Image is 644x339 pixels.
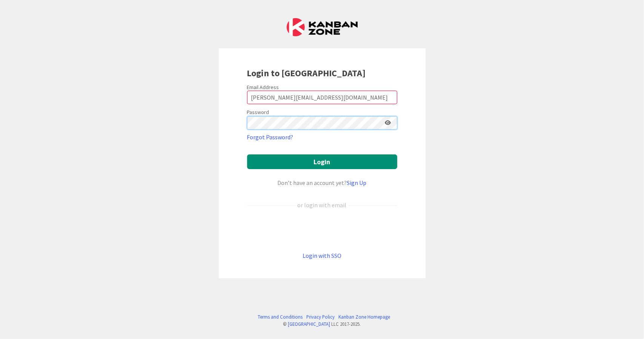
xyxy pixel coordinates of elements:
img: Kanban Zone [287,18,358,36]
a: [GEOGRAPHIC_DATA] [288,321,330,327]
div: © LLC 2017- 2025 . [254,321,390,328]
label: Email Address [247,84,279,91]
a: Login with SSO [303,252,341,259]
div: Don’t have an account yet? [247,178,397,187]
a: Kanban Zone Homepage [338,313,390,321]
button: Login [247,154,397,169]
label: Password [247,108,269,116]
b: Login to [GEOGRAPHIC_DATA] [247,67,366,79]
a: Terms and Conditions [258,313,303,321]
a: Sign Up [347,179,367,186]
a: Forgot Password? [247,133,294,142]
a: Privacy Policy [306,313,335,321]
div: or login with email [296,200,349,210]
iframe: Sign in with Google Button [243,222,401,239]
